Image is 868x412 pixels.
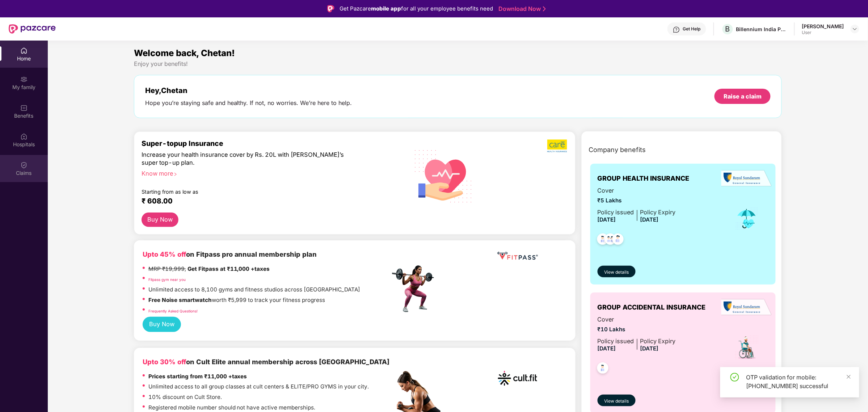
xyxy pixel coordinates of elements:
button: View details [598,266,636,277]
del: MRP ₹19,999, [148,265,186,272]
div: Policy Expiry [640,208,676,217]
div: OTP validation for mobile: [PHONE_NUMBER] successful [746,373,851,390]
span: GROUP HEALTH INSURANCE [598,173,690,184]
div: Get Pazcare for all your employee benefits need [340,4,493,13]
span: close [846,374,851,379]
p: 10% discount on Cult Store. [148,393,222,402]
img: svg+xml;base64,PHN2ZyB4bWxucz0iaHR0cDovL3d3dy53My5vcmcvMjAwMC9zdmciIHdpZHRoPSI0OC45NDMiIGhlaWdodD... [609,231,627,249]
a: Frequently Asked Questions! [148,309,198,313]
img: fppp.png [496,249,539,262]
p: Registered mobile number should not have active memberships. [148,403,316,412]
div: Know more [142,170,386,175]
img: cult.png [496,357,539,400]
div: ₹ 608.00 [142,197,383,205]
img: svg+xml;base64,PHN2ZyB4bWxucz0iaHR0cDovL3d3dy53My5vcmcvMjAwMC9zdmciIHhtbG5zOnhsaW5rPSJodHRwOi8vd3... [409,140,478,211]
img: svg+xml;base64,PHN2ZyBpZD0iSG9tZSIgeG1sbnM9Imh0dHA6Ly93d3cudzMub3JnLzIwMDAvc3ZnIiB3aWR0aD0iMjAiIG... [20,47,28,54]
span: [DATE] [640,345,659,352]
img: svg+xml;base64,PHN2ZyBpZD0iRHJvcGRvd24tMzJ4MzIiIHhtbG5zPSJodHRwOi8vd3d3LnczLm9yZy8yMDAwL3N2ZyIgd2... [852,26,858,32]
b: on Cult Elite annual membership across [GEOGRAPHIC_DATA] [143,358,390,366]
div: Hope you’re staying safe and healthy. If not, no worries. We’re here to help. [145,99,352,107]
span: [DATE] [598,216,616,223]
a: Fitpass gym near you [148,277,186,282]
img: insurerLogo [721,170,772,188]
div: Hey, Chetan [145,86,352,95]
span: Welcome back, Chetan! [134,48,235,58]
strong: Free Noise smartwatch [148,297,212,303]
span: View details [604,398,629,405]
span: View details [604,269,629,276]
strong: mobile app [371,5,401,12]
img: New Pazcare Logo [9,24,56,34]
span: ₹10 Lakhs [598,325,676,334]
b: Upto 30% off [143,358,186,366]
p: Unlimited access to all group classes at cult centers & ELITE/PRO GYMS in your city. [148,382,369,391]
div: Enjoy your benefits! [134,60,782,68]
div: Super-topup Insurance [142,139,390,148]
img: Stroke [543,5,546,13]
strong: Get Fitpass at ₹11,000 +taxes [187,265,270,272]
img: svg+xml;base64,PHN2ZyBpZD0iSG9zcGl0YWxzIiB4bWxucz0iaHR0cDovL3d3dy53My5vcmcvMjAwMC9zdmciIHdpZHRoPS... [20,133,28,140]
button: View details [598,395,636,406]
p: Unlimited access to 8,100 gyms and fitness studios across [GEOGRAPHIC_DATA] [148,285,361,294]
img: svg+xml;base64,PHN2ZyBpZD0iSGVscC0zMngzMiIgeG1sbnM9Imh0dHA6Ly93d3cudzMub3JnLzIwMDAvc3ZnIiB3aWR0aD... [673,26,680,33]
img: svg+xml;base64,PHN2ZyB3aWR0aD0iMjAiIGhlaWdodD0iMjAiIHZpZXdCb3g9IjAgMCAyMCAyMCIgZmlsbD0ibm9uZSIgeG... [20,76,28,83]
img: svg+xml;base64,PHN2ZyB4bWxucz0iaHR0cDovL3d3dy53My5vcmcvMjAwMC9zdmciIHdpZHRoPSI0OC45NDMiIGhlaWdodD... [594,360,612,378]
span: Company benefits [589,145,646,155]
span: GROUP ACCIDENTAL INSURANCE [598,302,706,312]
span: B [725,25,730,33]
div: Policy Expiry [640,337,676,346]
button: Buy Now [142,213,179,227]
button: Buy Now [143,317,181,332]
img: insurerLogo [721,299,772,316]
img: svg+xml;base64,PHN2ZyBpZD0iQmVuZWZpdHMiIHhtbG5zPSJodHRwOi8vd3d3LnczLm9yZy8yMDAwL3N2ZyIgd2lkdGg9Ij... [20,104,28,112]
img: Logo [327,5,334,12]
div: Increase your health insurance cover by Rs. 20L with [PERSON_NAME]’s super top-up plan. [142,151,359,167]
img: icon [734,335,759,360]
img: svg+xml;base64,PHN2ZyBpZD0iQ2xhaW0iIHhtbG5zPSJodHRwOi8vd3d3LnczLm9yZy8yMDAwL3N2ZyIgd2lkdGg9IjIwIi... [20,161,28,169]
strong: Prices starting from ₹11,000 +taxes [148,373,247,380]
img: b5dec4f62d2307b9de63beb79f102df3.png [547,139,568,153]
img: icon [735,207,759,231]
div: Get Help [683,26,701,32]
div: Billennium India Private Limited [736,26,787,33]
div: Policy issued [598,337,634,346]
img: svg+xml;base64,PHN2ZyB4bWxucz0iaHR0cDovL3d3dy53My5vcmcvMjAwMC9zdmciIHdpZHRoPSI0OC45NDMiIGhlaWdodD... [594,231,612,249]
div: [PERSON_NAME] [802,23,844,30]
img: fpp.png [390,264,441,314]
span: [DATE] [640,216,659,223]
span: right [173,172,177,176]
span: ₹5 Lakhs [598,196,676,205]
a: Download Now [498,5,544,13]
b: on Fitpass pro annual membership plan [143,250,317,258]
span: check-circle [730,373,739,382]
img: svg+xml;base64,PHN2ZyB4bWxucz0iaHR0cDovL3d3dy53My5vcmcvMjAwMC9zdmciIHdpZHRoPSI0OC45MTUiIGhlaWdodD... [602,231,619,249]
div: Policy issued [598,208,634,217]
div: Raise a claim [724,92,762,100]
div: Starting from as low as [142,189,359,194]
div: User [802,30,844,35]
span: Cover [598,315,676,324]
span: [DATE] [598,345,616,352]
b: Upto 45% off [143,250,186,258]
span: Cover [598,186,676,195]
p: worth ₹5,999 to track your fitness progress [148,296,325,304]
